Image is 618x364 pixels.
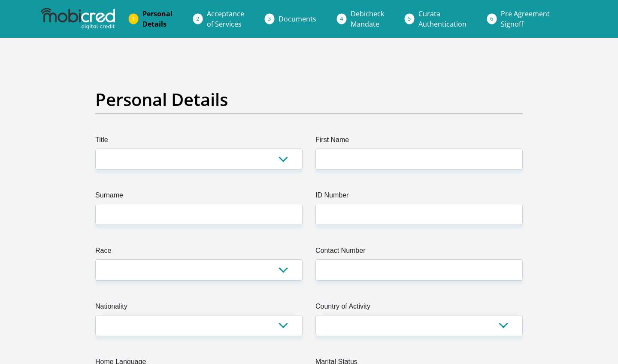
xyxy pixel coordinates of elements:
[315,135,523,149] label: First Name
[95,301,303,315] label: Nationality
[136,5,179,33] a: PersonalDetails
[95,246,303,259] label: Race
[418,9,467,29] span: Curata Authentication
[494,5,557,33] a: Pre AgreementSignoff
[95,135,303,149] label: Title
[207,9,244,29] span: Acceptance of Services
[315,246,523,259] label: Contact Number
[95,204,303,225] input: Surname
[315,301,523,315] label: Country of Activity
[200,5,251,33] a: Acceptanceof Services
[272,10,323,27] a: Documents
[412,5,473,33] a: CurataAuthentication
[95,89,523,110] h2: Personal Details
[142,9,173,29] span: Personal Details
[95,190,303,204] label: Surname
[501,9,550,29] span: Pre Agreement Signoff
[315,204,523,225] input: ID Number
[351,9,384,29] span: Debicheck Mandate
[315,149,523,170] input: First Name
[279,14,316,24] span: Documents
[344,5,391,33] a: DebicheckMandate
[315,190,523,204] label: ID Number
[41,8,115,30] img: mobicred logo
[315,259,523,280] input: Contact Number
